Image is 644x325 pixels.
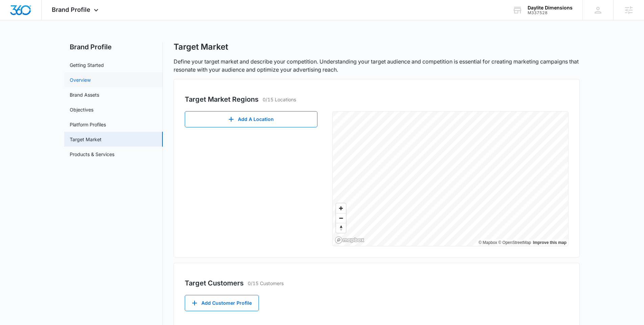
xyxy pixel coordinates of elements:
[336,214,346,223] span: Zoom out
[185,295,259,311] button: Add Customer Profile
[248,280,284,287] p: 0/15 Customers
[185,111,317,127] button: Add A Location
[70,151,114,158] a: Products & Services
[70,61,104,69] a: Getting Started
[64,42,163,52] h2: Brand Profile
[70,121,106,128] a: Platform Profiles
[185,94,259,104] h3: Target Market Regions
[174,42,228,52] h1: Target Market
[533,240,567,245] a: Improve this map
[336,223,346,233] button: Reset bearing to north
[70,76,91,83] a: Overview
[336,213,346,223] button: Zoom out
[70,91,99,98] a: Brand Assets
[528,10,573,15] div: account id
[336,223,346,233] span: Reset bearing to north
[185,278,244,288] h3: Target Customers
[335,236,364,244] a: Mapbox homepage
[174,57,580,74] p: Define your target market and describe your competition. Understanding your target audience and c...
[498,240,531,245] a: OpenStreetMap
[479,240,497,245] a: Mapbox
[333,111,568,246] canvas: Map
[336,203,346,213] button: Zoom in
[70,106,93,113] a: Objectives
[263,96,296,103] p: 0/15 Locations
[70,136,102,143] a: Target Market
[52,6,90,13] span: Brand Profile
[528,5,573,10] div: account name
